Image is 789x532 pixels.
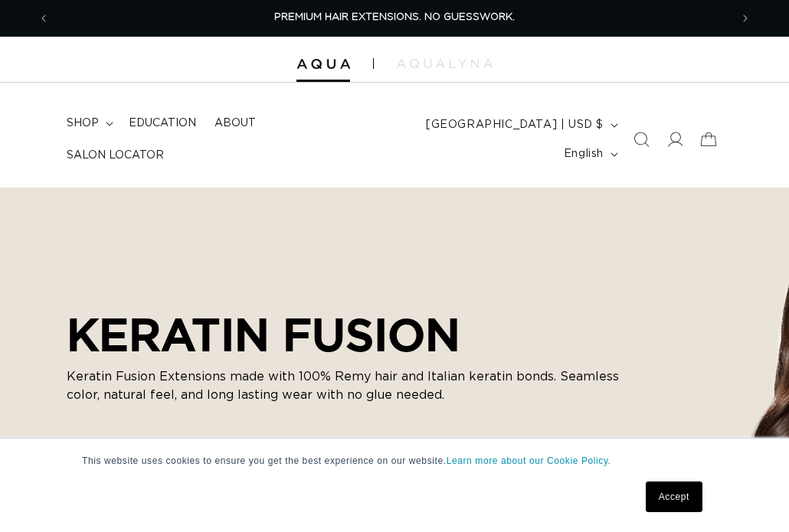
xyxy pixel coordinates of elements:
p: This website uses cookies to ensure you get the best experience on our website. [82,454,707,468]
button: Next announcement [728,4,762,33]
img: aqualyna.com [397,59,493,68]
a: Salon Locator [57,139,173,171]
summary: Search [624,122,658,156]
span: shop [67,116,99,130]
p: Keratin Fusion Extensions made with 100% Remy hair and Italian keratin bonds. Seamless color, nat... [67,367,649,403]
span: PREMIUM HAIR EXTENSIONS. NO GUESSWORK. [274,12,515,22]
a: About [205,107,265,139]
a: Education [119,107,205,139]
button: [GEOGRAPHIC_DATA] | USD $ [417,110,624,139]
span: Education [129,116,196,130]
a: Learn more about our Cookie Policy. [447,455,611,466]
button: Previous announcement [27,4,61,33]
span: Salon Locator [67,149,164,162]
img: Aqua Hair Extensions [296,59,350,70]
summary: shop [57,107,119,139]
span: English [564,146,604,162]
h2: KERATIN FUSION [67,308,649,361]
button: English [555,139,624,168]
span: About [214,116,256,130]
a: Accept [646,481,702,512]
span: [GEOGRAPHIC_DATA] | USD $ [426,117,604,133]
